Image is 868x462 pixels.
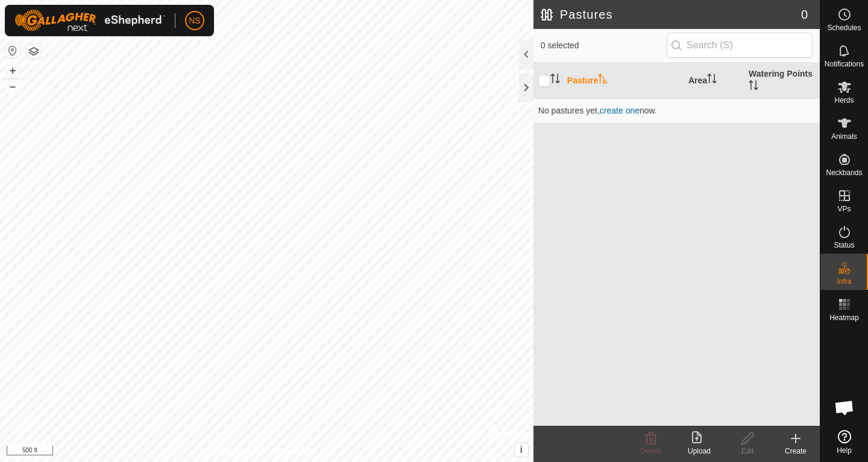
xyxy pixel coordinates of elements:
[834,97,854,104] span: Herds
[278,446,314,457] a: Contact Us
[749,82,758,92] p-sorticon: Activate to sort
[14,10,165,31] img: Gallagher Logo
[744,63,820,99] th: Watering Points
[533,98,820,123] td: No pastures yet
[827,24,861,31] span: Schedules
[723,446,772,457] div: Edit
[825,60,864,68] span: Notifications
[684,63,744,99] th: Area
[772,446,820,457] div: Create
[834,242,854,249] span: Status
[597,106,657,115] span: , now.
[520,444,523,455] span: i
[707,75,717,85] p-sorticon: Activate to sort
[5,79,20,94] button: –
[837,447,852,454] span: Help
[550,75,560,85] p-sorticon: Activate to sort
[515,443,528,457] button: i
[837,205,851,213] span: VPs
[189,14,200,27] span: NS
[829,314,859,321] span: Heatmap
[541,7,801,22] h2: Pastures
[837,278,851,285] span: Infra
[27,44,41,59] button: Map Layers
[5,43,20,58] button: Reset Map
[675,446,723,457] div: Upload
[600,106,640,115] span: create one
[826,169,862,176] span: Neckbands
[820,425,868,459] a: Help
[667,33,813,58] input: Search (S)
[801,5,808,24] span: 0
[641,447,662,455] span: Delete
[831,133,857,140] span: Animals
[598,75,608,85] p-sorticon: Activate to sort
[826,390,863,426] div: Open chat
[219,446,264,457] a: Privacy Policy
[5,63,20,78] button: +
[541,39,667,52] span: 0 selected
[562,63,684,99] th: Pasture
